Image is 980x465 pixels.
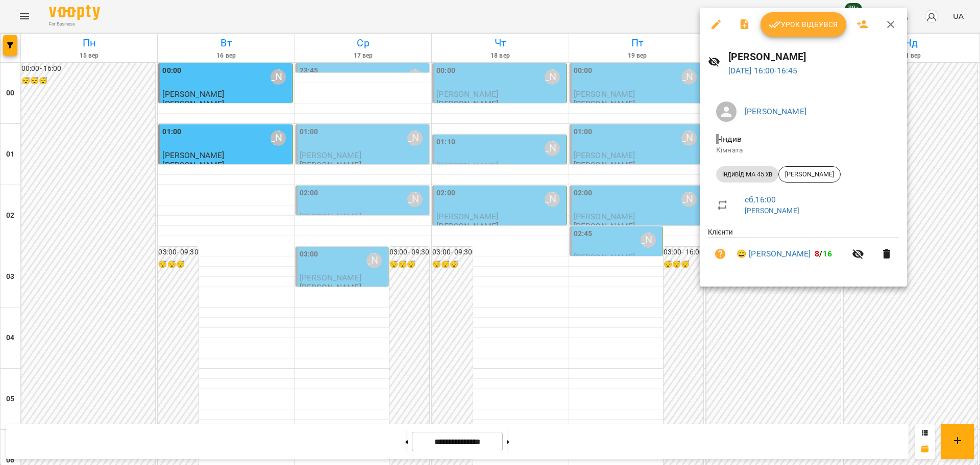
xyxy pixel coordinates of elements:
[745,206,799,215] a: [PERSON_NAME]
[779,170,840,179] span: [PERSON_NAME]
[745,107,806,116] a: [PERSON_NAME]
[815,249,819,259] span: 8
[823,249,832,259] span: 16
[716,145,891,156] p: Кімната
[708,227,899,274] ul: Клієнти
[815,249,832,259] b: /
[761,12,846,37] button: Урок відбувся
[728,49,899,65] h6: [PERSON_NAME]
[728,66,798,75] a: [DATE] 16:00-16:45
[769,18,838,31] span: Урок відбувся
[778,166,841,183] div: [PERSON_NAME]
[716,134,744,144] span: - Індив
[737,248,811,260] a: 😀 [PERSON_NAME]
[708,242,732,266] button: Візит ще не сплачено. Додати оплату?
[716,170,778,179] span: індивід МА 45 хв
[745,195,776,204] a: сб , 16:00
